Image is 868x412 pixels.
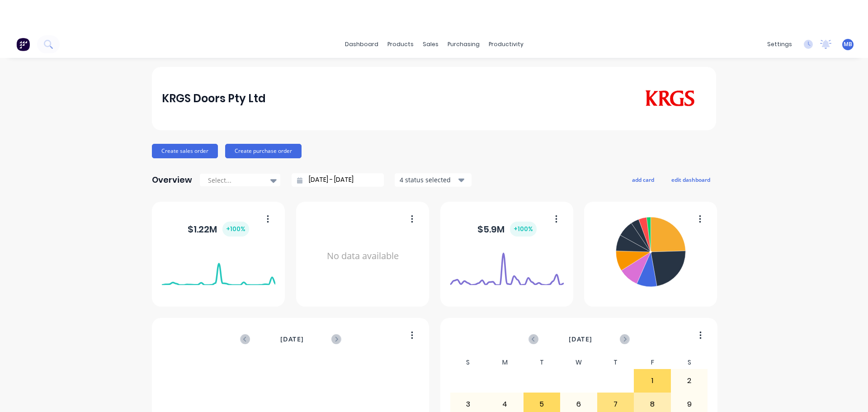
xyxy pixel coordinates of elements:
div: productivity [484,38,528,51]
div: $ 5.9M [477,222,537,237]
button: 4 status selected [395,173,472,187]
div: + 100 % [222,222,249,237]
button: Create purchase order [225,144,302,158]
div: purchasing [443,38,484,51]
div: M [486,356,524,369]
div: KRGS Doors Pty Ltd [162,90,266,108]
span: [DATE] [280,334,304,344]
img: Factory [16,38,30,51]
span: MB [844,40,852,48]
div: Overview [152,171,192,189]
div: 4 status selected [400,175,457,185]
button: add card [626,174,660,185]
div: T [597,356,634,369]
div: No data available [306,213,420,299]
div: $ 1.22M [188,222,249,237]
img: KRGS Doors Pty Ltd [643,90,697,107]
div: W [560,356,597,369]
span: [DATE] [569,334,592,344]
div: 2 [671,369,708,392]
div: F [634,356,671,369]
div: products [383,38,418,51]
div: 1 [634,369,670,392]
a: dashboard [340,38,383,51]
div: S [450,356,487,369]
iframe: Intercom live chat [837,381,859,403]
div: sales [418,38,443,51]
div: settings [763,38,797,51]
div: S [671,356,708,369]
div: + 100 % [510,222,537,237]
button: Create sales order [152,144,218,158]
button: edit dashboard [665,174,716,185]
div: T [524,356,561,369]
